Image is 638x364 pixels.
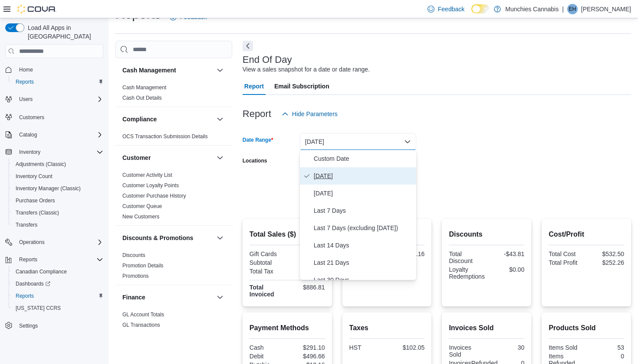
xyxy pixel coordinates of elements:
span: Purchase Orders [12,195,103,206]
button: Discounts & Promotions [122,234,213,242]
span: Last 30 Days [314,275,413,285]
span: Adjustments (Classic) [16,161,66,168]
span: Hide Parameters [292,110,338,118]
div: View a sales snapshot for a date or date range. [243,65,370,74]
span: Email Subscription [274,78,329,95]
span: Users [16,94,103,104]
button: Customer [122,153,213,162]
button: Inventory [16,147,44,157]
span: Last 7 Days [314,205,413,216]
span: Operations [16,237,103,247]
span: Reports [12,291,103,301]
span: Reports [16,292,34,299]
span: Report [244,78,264,95]
button: Settings [2,319,107,332]
div: $532.50 [588,250,624,257]
div: $102.05 [289,268,325,275]
div: Compliance [115,131,232,145]
a: GL Transactions [122,322,160,328]
div: Customer [115,170,232,225]
a: Cash Out Details [122,95,162,101]
button: Transfers [9,219,107,231]
button: [US_STATE] CCRS [9,302,107,314]
nav: Complex example [5,60,103,354]
a: Discounts [122,252,145,258]
a: Promotion Details [122,263,164,269]
button: Purchase Orders [9,195,107,207]
div: Items Sold [549,344,585,351]
div: Select listbox [300,150,416,280]
span: Home [16,64,103,75]
h3: End Of Day [243,55,292,65]
button: Transfers (Classic) [9,207,107,219]
span: Inventory Manager (Classic) [12,183,103,194]
div: Debit [250,353,286,360]
h2: Taxes [349,323,425,333]
span: Transfers [12,220,103,230]
div: Gift Cards [250,250,286,257]
strong: Total Invoiced [250,284,274,298]
a: [US_STATE] CCRS [12,303,64,313]
a: Customers [16,112,48,123]
div: $0.00 [289,250,325,257]
span: [DATE] [314,171,413,181]
span: Settings [19,322,38,329]
span: Load All Apps in [GEOGRAPHIC_DATA] [24,23,103,41]
span: Transfers (Classic) [16,209,59,216]
button: Catalog [16,130,40,140]
a: Customer Activity List [122,172,172,178]
div: Discounts & Promotions [115,250,232,285]
p: Munchies Cannabis [505,4,559,14]
span: Reports [19,256,37,263]
a: Customer Purchase History [122,193,186,199]
a: Reports [12,77,37,87]
span: Adjustments (Classic) [12,159,103,169]
button: Users [2,93,107,105]
button: Compliance [122,115,213,123]
a: Customer Queue [122,203,162,209]
button: Discounts & Promotions [215,233,225,243]
div: HST [349,344,385,351]
button: Reports [2,253,107,266]
div: Invoices Sold [449,344,485,358]
div: 53 [588,344,624,351]
div: Total Profit [549,259,585,266]
button: Inventory Manager (Classic) [9,182,107,195]
a: Home [16,65,36,75]
button: Inventory Count [9,170,107,182]
span: Inventory [19,149,40,156]
span: Catalog [19,131,37,138]
div: Total Tax [250,268,286,275]
span: Operations [19,239,45,246]
span: Purchase Orders [16,197,55,204]
a: New Customers [122,214,159,220]
span: Washington CCRS [12,303,103,313]
span: Catalog [16,130,103,140]
button: Inventory [2,146,107,158]
a: Settings [16,321,41,331]
button: Canadian Compliance [9,266,107,278]
p: [PERSON_NAME] [581,4,631,14]
h2: Products Sold [549,323,624,333]
a: Inventory Count [12,171,56,182]
div: $102.05 [388,344,424,351]
button: Reports [9,76,107,88]
div: Elias Hanna [567,4,578,14]
span: Transfers (Classic) [12,208,103,218]
span: Inventory Count [16,173,53,180]
h2: Total Sales ($) [250,229,325,240]
a: Inventory Manager (Classic) [12,183,84,194]
p: | [562,4,564,14]
button: Hide Parameters [278,105,341,123]
span: Reports [12,77,103,87]
button: Cash Management [122,66,213,75]
button: Reports [9,290,107,302]
a: Cash Management [122,84,166,91]
div: $496.66 [289,353,325,360]
span: Inventory Count [12,171,103,182]
button: Home [2,63,107,76]
span: Settings [16,320,103,331]
h2: Invoices Sold [449,323,524,333]
div: $886.81 [289,284,325,291]
button: [DATE] [300,133,416,150]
